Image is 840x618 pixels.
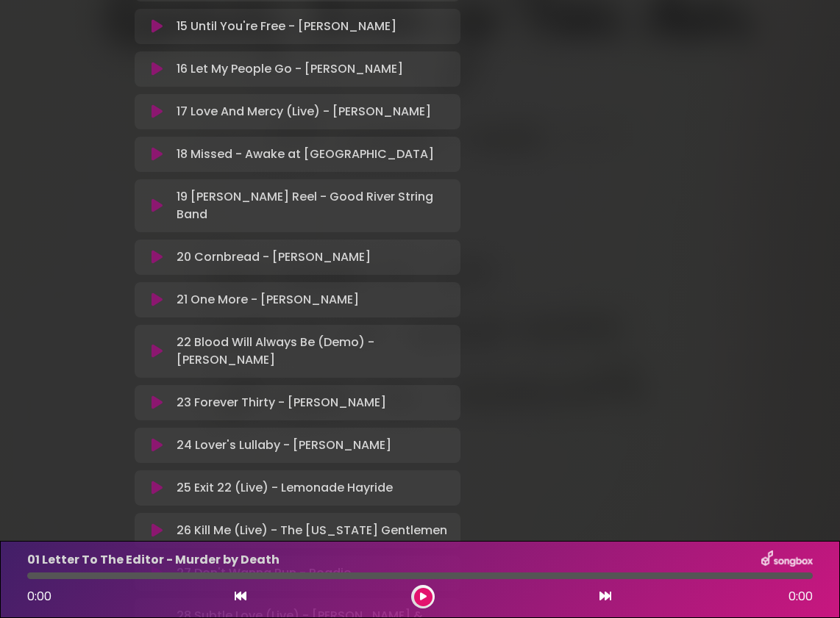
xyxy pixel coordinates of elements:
[177,188,452,223] p: 19 [PERSON_NAME] Reel - Good River String Band
[789,588,813,606] span: 0:00
[177,394,386,412] p: 23 Forever Thirty - [PERSON_NAME]
[177,103,431,121] p: 17 Love And Mercy (Live) - [PERSON_NAME]
[177,522,447,539] p: 26 Kill Me (Live) - The [US_STATE] Gentlemen
[177,436,391,454] p: 24 Lover's Lullaby - [PERSON_NAME]
[177,248,371,266] p: 20 Cornbread - [PERSON_NAME]
[761,550,813,570] img: songbox-logo-white.png
[177,145,434,163] p: 18 Missed - Awake at [GEOGRAPHIC_DATA]
[177,291,359,309] p: 21 One More - [PERSON_NAME]
[177,334,452,369] p: 22 Blood Will Always Be (Demo) - [PERSON_NAME]
[27,551,280,569] p: 01 Letter To The Editor - Murder by Death
[27,588,51,605] span: 0:00
[177,18,396,35] p: 15 Until You're Free - [PERSON_NAME]
[177,60,403,78] p: 16 Let My People Go - [PERSON_NAME]
[177,479,393,497] p: 25 Exit 22 (Live) - Lemonade Hayride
